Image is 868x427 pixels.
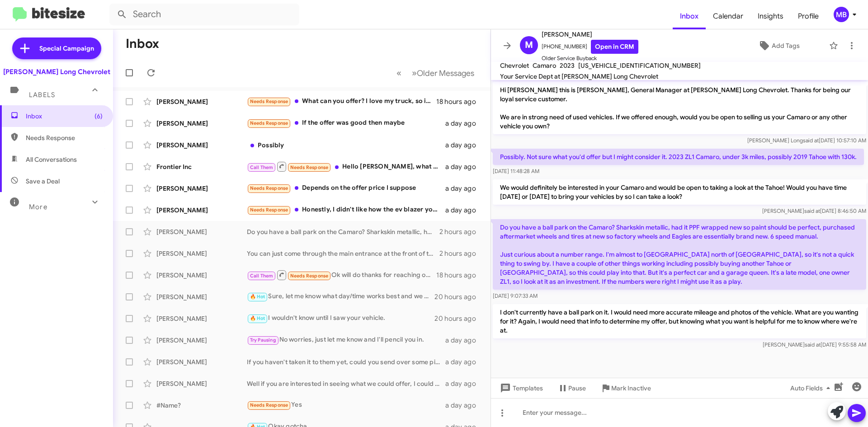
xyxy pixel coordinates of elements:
[250,185,288,191] span: Needs Response
[434,292,483,301] div: 20 hours ago
[26,133,103,142] span: Needs Response
[26,155,77,164] span: All Conversations
[791,3,826,29] a: Profile
[29,203,47,211] span: More
[525,38,533,52] span: M
[805,341,821,348] span: said at
[156,119,247,128] div: [PERSON_NAME]
[391,64,407,82] button: Previous
[783,380,841,396] button: Auto Fields
[247,400,445,410] div: Yes
[396,67,401,79] span: «
[39,44,94,53] span: Special Campaign
[26,112,103,121] span: Inbox
[250,294,265,300] span: 🔥 Hot
[500,61,529,70] span: Chevrolet
[247,291,434,302] div: Sure, let me know what day/time works best and we can figure something out.
[593,380,658,396] button: Mark Inactive
[156,292,247,301] div: [PERSON_NAME]
[156,401,247,410] div: #Name?
[439,249,483,258] div: 2 hours ago
[772,38,800,54] span: Add Tags
[250,402,288,408] span: Needs Response
[834,7,849,22] div: MB
[445,119,483,128] div: a day ago
[250,99,288,104] span: Needs Response
[247,269,436,281] div: Ok will do thanks for reaching out.
[12,38,101,59] a: Special Campaign
[445,357,483,366] div: a day ago
[500,72,658,80] span: Your Service Dept at [PERSON_NAME] Long Chevrolet
[247,96,436,107] div: What can you offer? I love my truck, so it would have to be significant for me to sell.
[611,380,651,396] span: Mark Inactive
[750,3,791,29] span: Insights
[247,335,445,345] div: No worries, just let me know and I'll pencil you in.
[250,120,288,126] span: Needs Response
[247,183,445,193] div: Depends on the offer price I suppose
[762,207,866,214] span: [PERSON_NAME] [DATE] 8:46:50 AM
[156,97,247,106] div: [PERSON_NAME]
[250,164,274,170] span: Call Them
[247,118,445,128] div: If the offer was good then maybe
[26,177,60,186] span: Save a Deal
[542,29,638,40] span: [PERSON_NAME]
[763,341,866,348] span: [PERSON_NAME] [DATE] 9:55:58 AM
[747,137,866,144] span: [PERSON_NAME] Long [DATE] 10:57:10 AM
[29,91,55,99] span: Labels
[247,357,445,366] div: If you haven't taken it to them yet, could you send over some pictures?
[247,141,445,150] div: Possibly
[247,227,439,236] div: Do you have a ball park on the Camaro? Sharkskin metallic, had it PPF wrapped new so paint should...
[493,179,866,205] p: We would definitely be interested in your Camaro and would be open to taking a look at the Tahoe!...
[406,64,480,82] button: Next
[790,380,834,396] span: Auto Fields
[706,3,750,29] a: Calendar
[578,61,701,70] span: [US_VEHICLE_IDENTIFICATION_NUMBER]
[445,401,483,410] div: a day ago
[550,380,593,396] button: Pause
[491,380,550,396] button: Templates
[247,205,445,215] div: Honestly, I didn't like how the ev blazer you can hear the motor whine
[542,40,638,54] span: [PHONE_NUMBER]
[533,61,556,70] span: Camaro
[250,315,265,321] span: 🔥 Hot
[94,112,103,121] span: (6)
[156,314,247,323] div: [PERSON_NAME]
[109,4,299,25] input: Search
[439,227,483,236] div: 2 hours ago
[156,249,247,258] div: [PERSON_NAME]
[290,273,329,279] span: Needs Response
[445,379,483,388] div: a day ago
[803,137,819,144] span: said at
[156,271,247,280] div: [PERSON_NAME]
[156,184,247,193] div: [PERSON_NAME]
[247,379,445,388] div: Well if you are interested in seeing what we could offer, I could set up an appointment for you t...
[493,168,539,174] span: [DATE] 11:48:28 AM
[250,273,274,279] span: Call Them
[445,141,483,150] div: a day ago
[3,67,110,76] div: [PERSON_NAME] Long Chevrolet
[673,3,706,29] span: Inbox
[156,206,247,215] div: [PERSON_NAME]
[417,68,474,78] span: Older Messages
[445,206,483,215] div: a day ago
[250,207,288,213] span: Needs Response
[493,292,538,299] span: [DATE] 9:07:33 AM
[250,337,276,343] span: Try Pausing
[493,82,866,134] p: Hi [PERSON_NAME] this is [PERSON_NAME], General Manager at [PERSON_NAME] Long Chevrolet. Thanks f...
[826,7,858,22] button: MB
[493,219,866,290] p: Do you have a ball park on the Camaro? Sharkskin metallic, had it PPF wrapped new so paint should...
[498,380,543,396] span: Templates
[412,67,417,79] span: »
[732,38,825,54] button: Add Tags
[445,336,483,345] div: a day ago
[804,207,820,214] span: said at
[392,64,480,82] nav: Page navigation example
[156,379,247,388] div: [PERSON_NAME]
[247,161,445,172] div: Hello [PERSON_NAME], what do you have in mind? I have some older vehicles as well
[436,271,483,280] div: 18 hours ago
[436,97,483,106] div: 18 hours ago
[493,304,866,338] p: I don't currently have a ball park on it. I would need more accurate mileage and photos of the ve...
[156,336,247,345] div: [PERSON_NAME]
